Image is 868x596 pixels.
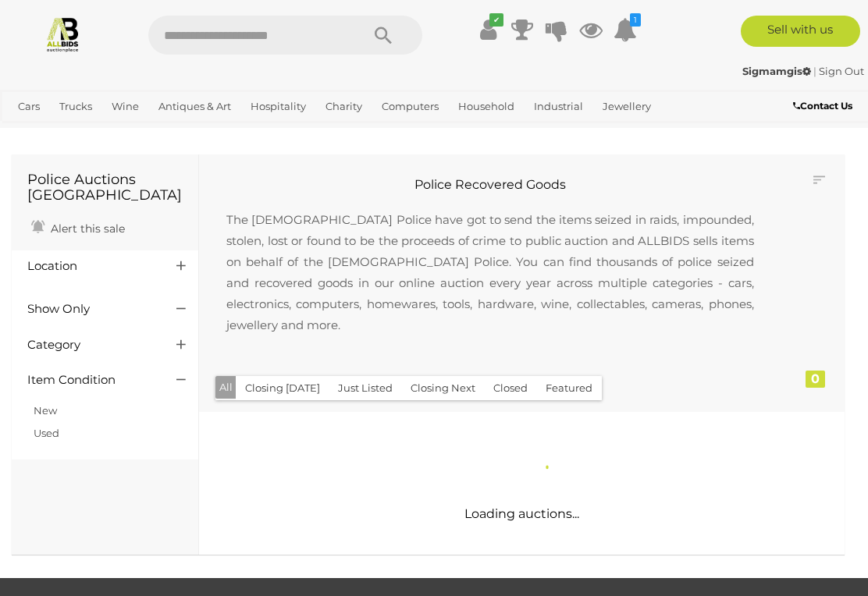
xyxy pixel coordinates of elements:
[741,16,860,47] a: Sell with us
[61,119,105,145] a: Sports
[27,215,129,239] a: Alert this sale
[215,376,237,399] button: All
[813,65,816,77] span: |
[34,404,57,417] a: New
[536,376,602,400] button: Featured
[329,376,402,400] button: Just Listed
[12,119,54,145] a: Office
[452,94,521,119] a: Household
[401,376,485,400] button: Closing Next
[319,94,368,119] a: Charity
[236,376,329,400] button: Closing [DATE]
[476,16,500,44] a: ✔
[742,65,811,77] strong: Sigmamgis
[53,94,98,119] a: Trucks
[375,94,445,119] a: Computers
[12,94,46,119] a: Cars
[464,506,579,521] span: Loading auctions...
[47,222,125,236] span: Alert this sale
[742,65,813,77] a: Sigmamgis
[27,260,153,273] h4: Location
[27,339,153,352] h4: Category
[344,16,422,55] button: Search
[211,193,770,351] p: The [DEMOGRAPHIC_DATA] Police have got to send the items seized in raids, impounded, stolen, lost...
[27,374,153,387] h4: Item Condition
[27,172,183,204] h1: Police Auctions [GEOGRAPHIC_DATA]
[806,371,825,388] div: 0
[211,178,770,192] h2: Police Recovered Goods
[596,94,657,119] a: Jewellery
[630,13,641,27] i: 1
[528,94,589,119] a: Industrial
[793,98,856,115] a: Contact Us
[614,16,637,44] a: 1
[484,376,537,400] button: Closed
[112,119,236,145] a: [GEOGRAPHIC_DATA]
[244,94,312,119] a: Hospitality
[152,94,237,119] a: Antiques & Art
[819,65,864,77] a: Sign Out
[105,94,145,119] a: Wine
[489,13,503,27] i: ✔
[44,16,81,52] img: Allbids.com.au
[34,427,59,439] a: Used
[27,303,153,316] h4: Show Only
[793,100,852,112] b: Contact Us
